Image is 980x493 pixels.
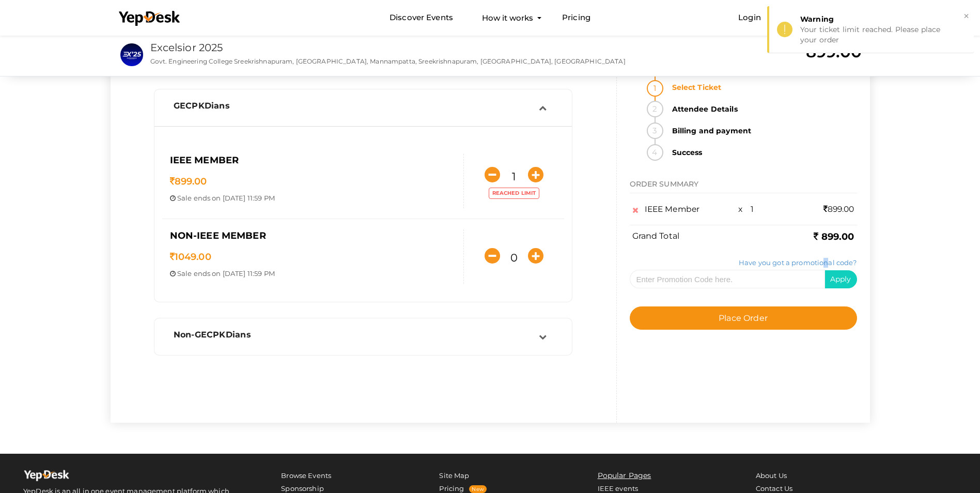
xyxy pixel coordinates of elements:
[645,204,700,214] span: IEEE Member
[23,469,70,485] img: Yepdesk
[738,12,761,22] a: Login
[756,471,787,480] a: About Us
[800,14,966,24] div: Warning
[170,193,456,203] p: ends on [DATE] 11:59 PM
[739,258,857,267] a: Have you got a promotional code?
[469,485,486,493] span: New
[160,107,567,117] a: GECPKDians
[719,313,768,323] span: Place Order
[120,43,143,66] img: IIZWXVCU_small.png
[170,155,239,166] span: IEEE Member
[598,484,639,492] a: IEEE events
[390,8,453,27] a: Discover Events
[170,251,211,263] span: 1049.00
[630,306,857,330] button: Place Order
[174,101,230,111] span: GECPKDians
[177,269,192,278] span: Sale
[479,8,536,27] button: How it works
[489,188,540,199] label: Reached limit
[823,204,854,214] span: 899.00
[174,330,251,340] span: Non-GECPKDians
[281,484,324,492] a: Sponsorship
[830,274,851,284] span: Apply
[150,41,223,54] a: Excelsior 2025
[756,484,792,492] a: Contact Us
[281,471,331,480] a: Browse Events
[170,269,456,279] p: ends on [DATE] 11:59 PM
[150,57,641,66] p: Govt. Engineering College Sreekrishnapuram, [GEOGRAPHIC_DATA], Mannampatta, Sreekrishnapuram, [GE...
[666,79,857,96] strong: Select Ticket
[598,469,720,482] li: Popular Pages
[666,101,857,117] strong: Attendee Details
[170,230,266,241] span: Non-IEEE Member
[630,179,699,189] span: ORDER SUMMARY
[160,336,567,346] a: Non-GECPKDians
[630,270,825,288] input: Enter Promotion Code here.
[963,10,970,22] button: ×
[814,231,854,242] b: 899.00
[738,204,754,214] span: x 1
[666,122,857,139] strong: Billing and payment
[562,8,590,27] a: Pricing
[825,270,857,288] button: Apply
[177,194,192,202] span: Sale
[666,144,857,161] strong: Success
[632,230,680,242] label: Grand Total
[439,484,464,492] a: Pricing
[439,471,469,480] a: Site Map
[800,24,966,45] div: Your ticket limit reached. Please place your order
[170,176,207,187] span: 899.00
